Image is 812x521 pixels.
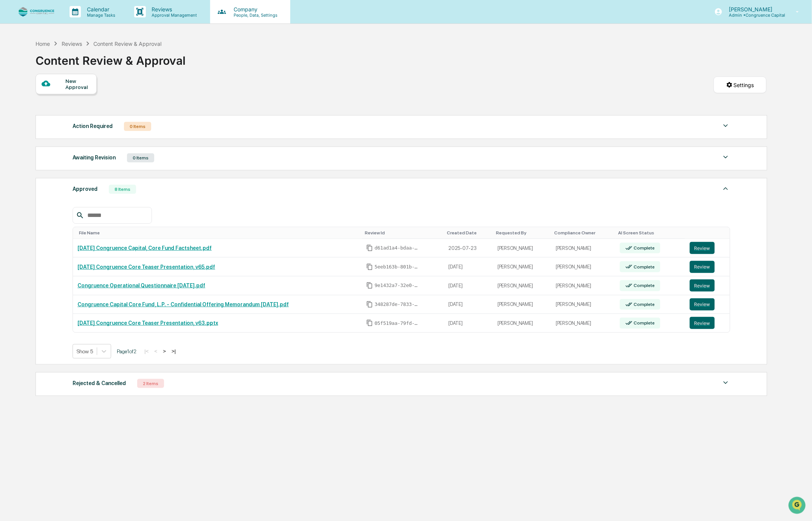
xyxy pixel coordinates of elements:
[15,124,21,130] img: 1746055101610-c473b297-6a78-478c-a979-82029cc54cd1
[67,123,82,129] span: [DATE]
[8,16,138,28] p: How can we help?
[15,103,21,109] img: 1746055101610-c473b297-6a78-478c-a979-82029cc54cd1
[632,320,655,326] div: Complete
[62,41,82,47] div: Reviews
[142,348,151,354] button: |<
[444,276,493,295] td: [DATE]
[77,282,205,289] a: Congruence Operational Questionnaire [DATE].pdf
[690,298,715,310] button: Review
[73,378,126,388] div: Rejected & Cancelled
[5,166,51,180] a: 🔎Data Lookup
[228,12,281,18] p: People, Data, Settings
[8,96,20,108] img: Jack Rasmussen
[53,187,91,193] a: Powered byPylon
[79,230,359,236] div: Toggle SortBy
[65,78,91,90] div: New Approval
[63,103,65,109] span: •
[493,295,551,314] td: [PERSON_NAME]
[109,185,136,194] div: 8 Items
[444,314,493,332] td: [DATE]
[366,245,373,251] span: Copy Id
[365,230,441,236] div: Toggle SortBy
[146,12,201,18] p: Approval Management
[124,122,151,131] div: 0 Items
[75,188,91,193] span: Pylon
[8,156,14,162] div: 🖐️
[691,230,727,236] div: Toggle SortBy
[444,257,493,276] td: [DATE]
[366,264,373,270] span: Copy Id
[127,153,154,162] div: 0 Items
[34,66,104,72] div: We're available if you need us!
[690,261,725,273] a: Review
[62,155,94,162] span: Attestations
[690,317,715,329] button: Review
[93,41,161,47] div: Content Review & Approval
[81,6,119,12] p: Calendar
[161,348,168,354] button: >
[73,121,113,131] div: Action Required
[137,379,164,388] div: 2 Items
[23,123,61,129] span: [PERSON_NAME]
[81,12,119,18] p: Manage Tasks
[493,314,551,332] td: [PERSON_NAME]
[16,58,29,72] img: 8933085812038_c878075ebb4cc5468115_72.jpg
[723,12,785,18] p: Admin • Congruence Capital
[152,348,160,354] button: <
[63,123,65,129] span: •
[366,301,373,308] span: Copy Id
[77,264,215,270] a: [DATE] Congruence Core Teaser Presentation, v65.pdf
[23,103,61,109] span: [PERSON_NAME]
[552,239,615,258] td: [PERSON_NAME]
[55,156,61,162] div: 🗄️
[444,295,493,314] td: [DATE]
[129,60,138,69] button: Start new chat
[493,276,551,295] td: [PERSON_NAME]
[690,317,725,329] a: Review
[375,264,420,270] span: 5eeb163b-801b-459a-a7de-a42a86fc7f50
[690,242,725,254] a: Review
[117,348,136,354] span: Page 1 of 2
[375,301,420,307] span: 348287de-7833-410e-a75f-892a31eb0345
[8,170,14,176] div: 🔎
[690,242,715,254] button: Review
[375,320,420,326] span: 05f519aa-79fd-4a8e-8753-78b1de6b9c7e
[15,169,48,177] span: Data Lookup
[77,245,212,251] a: [DATE] Congruence Capital, Core Fund Factsheet.pdf
[5,152,52,165] a: 🖐️Preclearance
[714,76,767,93] button: Settings
[690,279,725,292] a: Review
[632,264,655,270] div: Complete
[375,282,420,289] span: 9e1432a7-32e0-4a02-a06a-83a60ee5e400
[73,153,116,162] div: Awaiting Revision
[8,84,51,90] div: Past conversations
[788,496,808,516] iframe: Open customer support
[73,184,98,194] div: Approved
[447,230,490,236] div: Toggle SortBy
[146,6,201,12] p: Reviews
[77,320,218,326] a: [DATE] Congruence Core Teaser Presentation, v63.pptx
[721,378,730,387] img: caret
[493,239,551,258] td: [PERSON_NAME]
[632,245,655,251] div: Complete
[555,230,612,236] div: Toggle SortBy
[67,103,83,109] span: Aug 13
[690,298,725,310] a: Review
[366,282,373,289] span: Copy Id
[375,245,420,251] span: d61ad1a4-bdaa-42fc-b7c2-358a013c8188
[690,261,715,273] button: Review
[18,7,54,17] img: logo
[34,58,124,66] div: Start new chat
[15,155,49,162] span: Preclearance
[721,121,730,130] img: caret
[721,184,730,193] img: caret
[117,83,138,92] button: See all
[52,152,97,165] a: 🗄️Attestations
[444,239,493,258] td: 2025-07-23
[552,295,615,314] td: [PERSON_NAME]
[690,279,715,292] button: Review
[721,153,730,162] img: caret
[228,6,281,12] p: Company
